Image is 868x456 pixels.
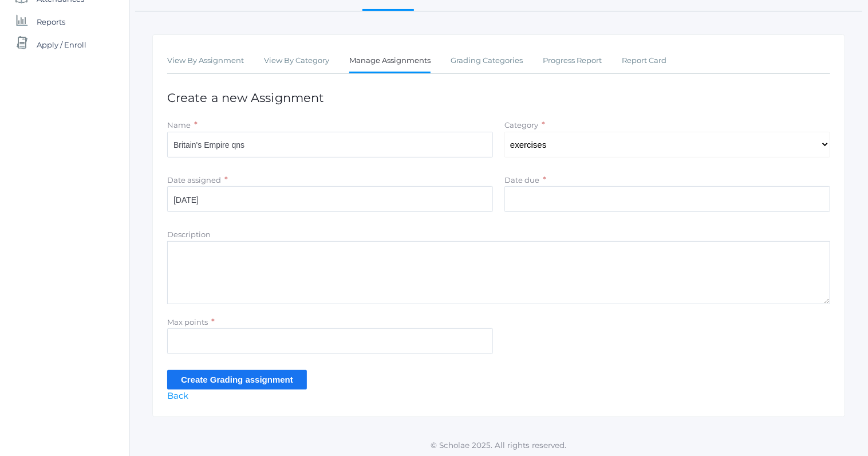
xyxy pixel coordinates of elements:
p: © Scholae 2025. All rights reserved. [129,439,868,451]
h1: Create a new Assignment [167,91,830,104]
span: Reports [37,10,65,33]
label: Max points [167,317,208,327]
label: Date assigned [167,175,221,184]
a: Grading Categories [451,49,523,72]
a: Manage Assignments [349,49,431,74]
label: Date due [504,175,539,184]
a: Back [167,390,188,401]
label: Category [504,120,538,129]
a: View By Category [264,49,329,72]
label: Name [167,120,191,129]
a: Report Card [622,49,666,72]
a: Progress Report [543,49,602,72]
label: Description [167,230,211,239]
a: View By Assignment [167,49,244,72]
span: Apply / Enroll [37,33,86,56]
input: Create Grading assignment [167,370,307,389]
